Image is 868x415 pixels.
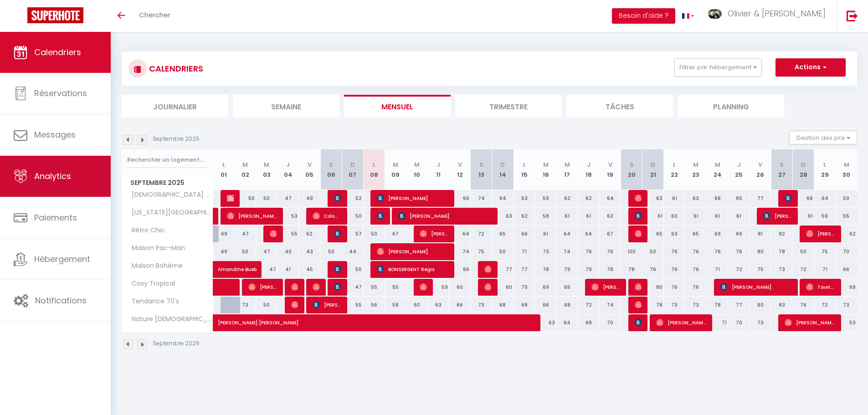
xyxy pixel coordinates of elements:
div: 73 [535,243,556,260]
div: 55 [363,279,385,296]
th: 04 [277,149,299,190]
div: 63 [535,314,556,331]
abbr: M [393,160,398,169]
abbr: M [693,160,699,169]
span: [PERSON_NAME] [420,278,427,296]
div: 59 [428,279,449,296]
div: 63 [685,190,707,207]
div: 50 [235,190,256,207]
th: 18 [578,149,599,190]
div: 61 [685,208,707,225]
div: 100 [621,243,642,260]
li: Planning [678,95,784,117]
div: 63 [514,190,535,207]
span: [PERSON_NAME] [313,296,341,313]
div: 72 [471,225,492,242]
div: 50 [256,297,277,313]
abbr: M [543,160,549,169]
span: Tsveti [PERSON_NAME] [806,278,835,296]
th: 09 [385,149,406,190]
div: 41 [277,261,299,278]
div: 75 [814,243,836,260]
button: Filtrer par hébergement [674,58,762,77]
div: 68 [514,297,535,313]
div: 76 [685,243,707,260]
th: 14 [492,149,514,190]
span: [PERSON_NAME] [484,261,492,278]
div: 56 [363,297,385,313]
th: 24 [707,149,728,190]
div: 67 [385,225,406,242]
div: 55 [385,279,406,296]
th: 05 [299,149,320,190]
div: 72 [792,261,814,278]
div: 47 [256,243,277,260]
div: 78 [642,297,664,313]
div: 62 [514,208,535,225]
div: 49 [299,190,320,207]
img: ... [708,9,722,18]
abbr: M [715,160,720,169]
abbr: M [414,160,420,169]
div: 77 [492,261,514,278]
abbr: S [479,160,483,169]
div: 47 [277,190,299,207]
span: [PERSON_NAME] [720,278,792,296]
div: 43 [299,243,320,260]
div: 82 [771,225,792,242]
th: 20 [621,149,642,190]
div: 66 [514,225,535,242]
span: [PERSON_NAME] [656,314,706,331]
div: 80 [642,279,664,296]
abbr: D [350,160,355,169]
div: 77 [728,297,750,313]
div: 65 [492,225,514,242]
div: 45 [299,261,320,278]
div: 76 [728,243,750,260]
abbr: S [329,160,333,169]
button: Gestion des prix [789,131,857,144]
div: 66 [449,261,471,278]
span: [PERSON_NAME] [227,190,234,207]
div: 58 [535,208,556,225]
div: 80 [750,297,771,313]
abbr: J [587,160,591,169]
div: 63 [599,208,621,225]
abbr: S [630,160,634,169]
div: 64 [578,225,599,242]
div: 50 [792,243,814,260]
div: 64 [556,225,578,242]
div: 50 [342,208,363,225]
div: 60 [492,279,514,296]
th: 17 [556,149,578,190]
div: 59 [814,208,836,225]
div: 78 [707,297,728,313]
li: Tâches [566,95,673,117]
th: 16 [535,149,556,190]
div: 76 [599,243,621,260]
span: Septembre 2025 [122,176,213,190]
div: 74 [599,297,621,313]
div: 61 [728,208,750,225]
span: [PERSON_NAME] [806,225,835,242]
div: 76 [664,261,685,278]
div: 76 [685,279,707,296]
th: 15 [514,149,535,190]
div: 74 [449,243,471,260]
div: 76 [642,261,664,278]
span: [PERSON_NAME] [PERSON_NAME] [218,309,532,327]
div: 71 [514,243,535,260]
div: 73 [685,297,707,313]
div: 63 [492,208,514,225]
th: 08 [363,149,385,190]
abbr: S [780,160,784,169]
div: 62 [556,190,578,207]
div: 61 [664,190,685,207]
th: 30 [836,149,857,190]
span: [DEMOGRAPHIC_DATA] Scandi [123,190,215,200]
div: 70 [728,314,750,331]
div: 83 [771,297,792,313]
abbr: V [758,160,762,169]
abbr: L [823,160,826,169]
div: 71 [814,261,836,278]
